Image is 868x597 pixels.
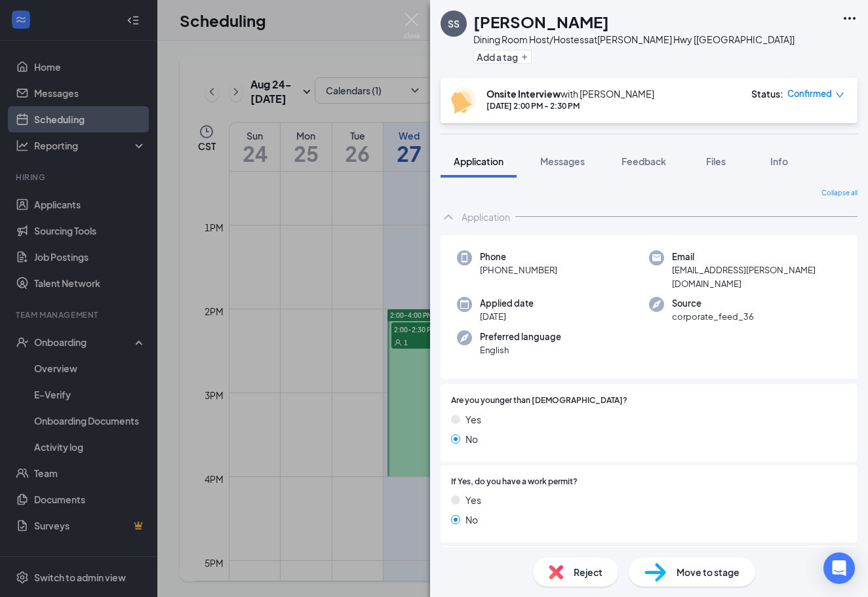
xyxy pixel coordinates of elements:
svg: Ellipses [842,10,858,26]
span: corporate_feed_36 [672,310,754,323]
span: Phone [480,250,557,263]
div: Dining Room Host/Hostess at [PERSON_NAME] Hwy [[GEOGRAPHIC_DATA]] [473,33,795,46]
span: Source [672,297,754,310]
div: Open Intercom Messenger [823,552,855,584]
div: [DATE] 2:00 PM - 2:30 PM [486,100,654,111]
div: Status : [751,87,783,100]
span: Yes [465,412,481,427]
div: Application [462,210,510,223]
span: Reject [574,565,602,579]
svg: ChevronUp [441,209,456,225]
span: If Yes, do you have a work permit? [451,476,578,488]
span: Application [454,155,503,167]
span: No [465,512,478,527]
svg: Plus [521,53,528,61]
span: Yes [465,493,481,507]
span: [DATE] [480,310,534,323]
h1: [PERSON_NAME] [473,10,609,33]
div: SS [448,17,460,30]
span: Applied date [480,297,534,310]
span: Email [672,250,841,263]
span: down [835,90,844,100]
span: Collapse all [821,188,858,199]
b: Onsite Interview [486,88,561,100]
span: Preferred language [480,330,561,343]
span: Move to stage [677,565,740,579]
span: [EMAIL_ADDRESS][PERSON_NAME][DOMAIN_NAME] [672,263,841,290]
span: Feedback [621,155,666,167]
span: Confirmed [787,87,832,100]
button: PlusAdd a tag [473,50,532,64]
span: No [465,432,478,446]
div: with [PERSON_NAME] [486,87,654,100]
span: Files [706,155,726,167]
span: Are you younger than [DEMOGRAPHIC_DATA]? [451,395,627,407]
span: [PHONE_NUMBER] [480,263,557,277]
span: Info [770,155,788,167]
span: Messages [540,155,585,167]
span: English [480,343,561,356]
